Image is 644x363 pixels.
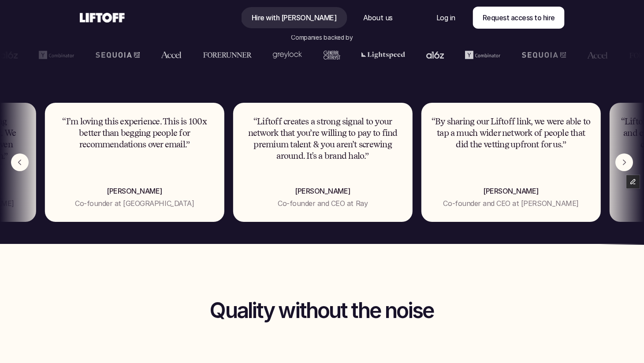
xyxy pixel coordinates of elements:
[242,116,404,162] p: “Liftoff creates a strong signal to your network that you’re willing to pay to find premium talen...
[482,12,555,23] p: Request access to hire
[626,175,640,188] button: Edit Framer Content
[54,186,216,196] p: [PERSON_NAME]
[363,12,392,23] p: About us
[11,153,29,171] img: Back Arrow
[443,198,578,209] p: Co-founder and CEO at [PERSON_NAME]
[242,186,404,196] p: [PERSON_NAME]
[58,299,587,322] h2: Quality without the noise
[430,186,592,196] p: [PERSON_NAME]
[615,153,633,171] button: Next
[615,153,633,171] img: Next Arrow
[11,153,29,171] button: Previous
[436,12,455,23] p: Log in
[473,7,564,29] a: Request access to hire
[278,198,368,209] p: Co-founder and CEO at Ray
[291,33,353,42] p: Companies backed by
[75,198,194,209] p: Co-founder at [GEOGRAPHIC_DATA]
[251,12,336,23] p: Hire with [PERSON_NAME]
[430,116,592,150] p: “By sharing our Liftoff link, we were able to tap a much wider network of people that did the vet...
[54,116,216,150] p: “I’m loving this experience. This is 100x better than begging people for recommendations over ema...
[426,7,466,28] a: Nav Link
[241,7,347,28] a: Nav Link
[352,7,403,28] a: Nav Link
